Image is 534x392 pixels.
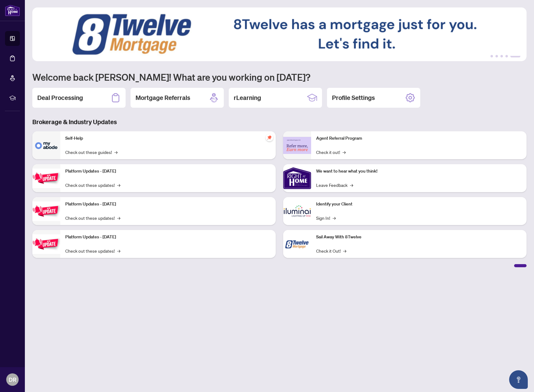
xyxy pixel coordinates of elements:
[117,182,120,188] span: →
[117,214,120,221] span: →
[283,197,311,225] img: Identify your Client
[9,375,16,384] span: DR
[490,55,493,57] button: 1
[37,93,83,102] h2: Deal Processing
[350,182,353,188] span: →
[266,134,273,141] span: pushpin
[32,71,527,83] h1: Welcome back [PERSON_NAME]! What are you working on [DATE]?
[283,230,311,258] img: Sail Away With 8Twelve
[65,135,271,142] p: Self-Help
[32,7,527,61] img: Slide 4
[114,149,117,155] span: →
[234,93,261,102] h2: rLearning
[495,55,498,57] button: 2
[5,5,20,16] img: logo
[65,182,120,188] a: Check out these updates!→
[500,55,503,57] button: 3
[65,149,117,155] a: Check out these guides!→
[509,370,528,389] button: Open asap
[65,168,271,175] p: Platform Updates - [DATE]
[283,137,311,154] img: Agent Referral Program
[316,168,522,175] p: We want to hear what you think!
[343,247,346,254] span: →
[32,234,60,254] img: Platform Updates - June 23, 2025
[316,214,336,221] a: Sign In!→
[316,201,522,208] p: Identify your Client
[65,247,120,254] a: Check out these updates!→
[65,214,120,221] a: Check out these updates!→
[283,164,311,192] img: We want to hear what you think!
[65,201,271,208] p: Platform Updates - [DATE]
[316,182,353,188] a: Leave Feedback→
[136,93,190,102] h2: Mortgage Referrals
[510,55,520,57] button: 5
[316,247,346,254] a: Check it Out!→
[332,93,375,102] h2: Profile Settings
[333,214,336,221] span: →
[117,247,120,254] span: →
[65,234,271,241] p: Platform Updates - [DATE]
[32,118,527,126] h3: Brokerage & Industry Updates
[32,169,60,188] img: Platform Updates - July 21, 2025
[505,55,508,57] button: 4
[32,201,60,221] img: Platform Updates - July 8, 2025
[316,234,522,241] p: Sail Away With 8Twelve
[32,131,60,159] img: Self-Help
[316,135,522,142] p: Agent Referral Program
[343,149,346,155] span: →
[316,149,346,155] a: Check it out!→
